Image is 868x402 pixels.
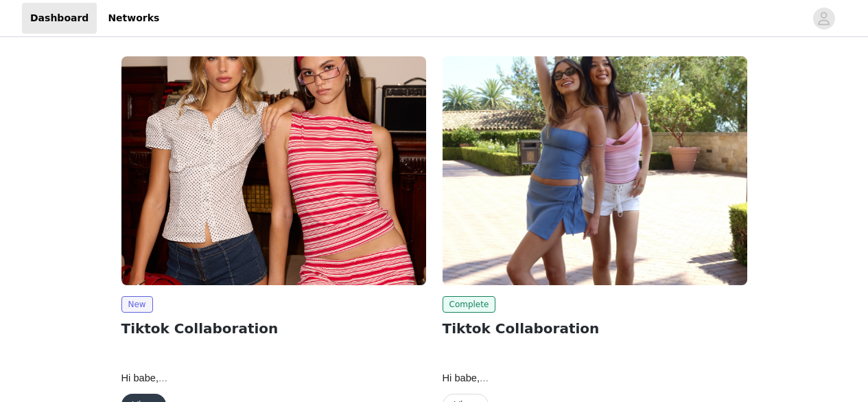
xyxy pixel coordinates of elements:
[99,3,167,34] a: Networks
[22,3,97,34] a: Dashboard
[817,8,830,30] div: avatar
[121,56,426,285] img: Edikted
[443,296,496,313] span: Complete
[121,318,426,339] h2: Tiktok Collaboration
[443,56,747,285] img: Edikted
[443,318,747,339] h2: Tiktok Collaboration
[121,296,153,313] span: New
[121,372,168,383] span: Hi babe,
[443,372,489,383] span: Hi babe,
